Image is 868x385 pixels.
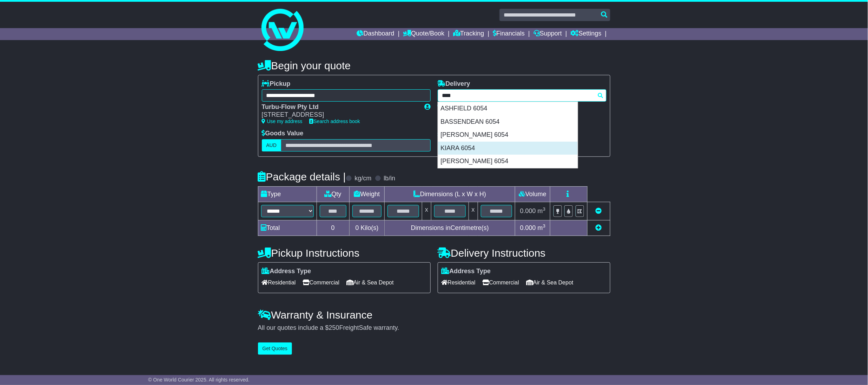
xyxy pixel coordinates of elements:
[310,118,360,124] a: Search address book
[258,60,610,71] h4: Begin your quote
[483,277,519,288] span: Commercial
[422,202,431,220] td: x
[453,28,484,40] a: Tracking
[526,277,574,288] span: Air & Sea Depot
[329,324,339,331] span: 250
[355,224,359,231] span: 0
[442,268,491,275] label: Address Type
[403,28,444,40] a: Quote/Book
[493,28,525,40] a: Financials
[262,268,311,275] label: Address Type
[534,28,562,40] a: Support
[357,28,395,40] a: Dashboard
[538,207,546,214] span: m
[355,175,371,182] label: kg/cm
[438,142,578,155] div: KIARA 6054
[543,223,546,229] sup: 3
[384,175,395,182] label: lb/in
[385,220,515,236] td: Dimensions in Centimetre(s)
[258,171,346,182] h4: Package details |
[258,220,317,236] td: Total
[438,89,607,102] typeahead: Please provide city
[520,207,536,214] span: 0.000
[303,277,339,288] span: Commercial
[258,247,431,259] h4: Pickup Instructions
[538,224,546,231] span: m
[262,118,303,124] a: Use my address
[520,224,536,231] span: 0.000
[262,111,418,119] div: [STREET_ADDRESS]
[469,202,478,220] td: x
[515,186,550,202] td: Volume
[442,277,476,288] span: Residential
[258,309,610,321] h4: Warranty & Insurance
[262,277,296,288] span: Residential
[262,130,304,137] label: Goods Value
[596,207,602,214] a: Remove this item
[258,186,317,202] td: Type
[258,342,292,355] button: Get Quotes
[438,247,610,259] h4: Delivery Instructions
[438,128,578,142] div: [PERSON_NAME] 6054
[258,324,610,332] div: All our quotes include a $ FreightSafe warranty.
[571,28,602,40] a: Settings
[596,224,602,231] a: Add new item
[349,186,385,202] td: Weight
[543,206,546,212] sup: 3
[317,220,349,236] td: 0
[262,80,291,88] label: Pickup
[438,155,578,168] div: [PERSON_NAME] 6054
[438,115,578,129] div: BASSENDEAN 6054
[438,80,470,88] label: Delivery
[346,277,394,288] span: Air & Sea Depot
[262,139,281,152] label: AUD
[385,186,515,202] td: Dimensions (L x W x H)
[262,103,418,111] div: Turbu-Flow Pty Ltd
[148,377,250,383] span: © One World Courier 2025. All rights reserved.
[438,102,578,115] div: ASHFIELD 6054
[349,220,385,236] td: Kilo(s)
[317,186,349,202] td: Qty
